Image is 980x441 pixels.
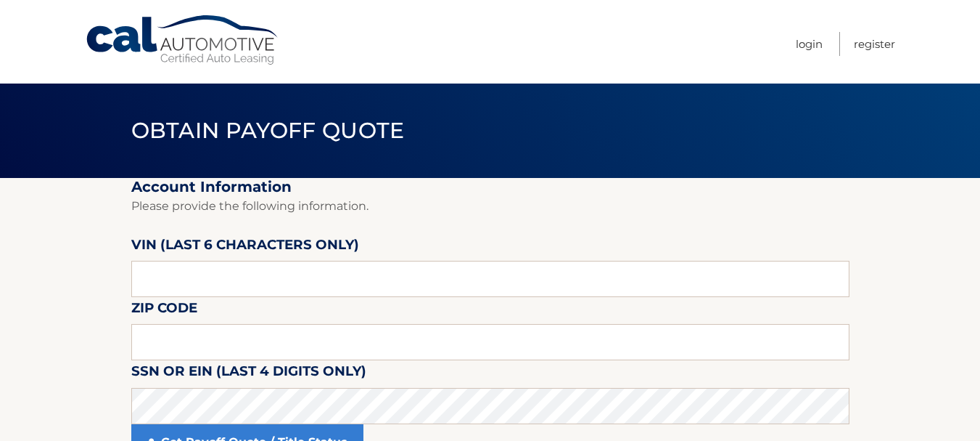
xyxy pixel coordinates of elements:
[131,360,366,387] label: SSN or EIN (last 4 digits only)
[85,15,281,66] a: Cal Automotive
[131,234,359,261] label: VIN (last 6 characters only)
[796,32,823,56] a: Login
[854,32,895,56] a: Register
[131,117,405,144] span: Obtain Payoff Quote
[131,196,849,217] p: Please provide the following information.
[131,178,849,196] h2: Account Information
[131,297,197,324] label: Zip Code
